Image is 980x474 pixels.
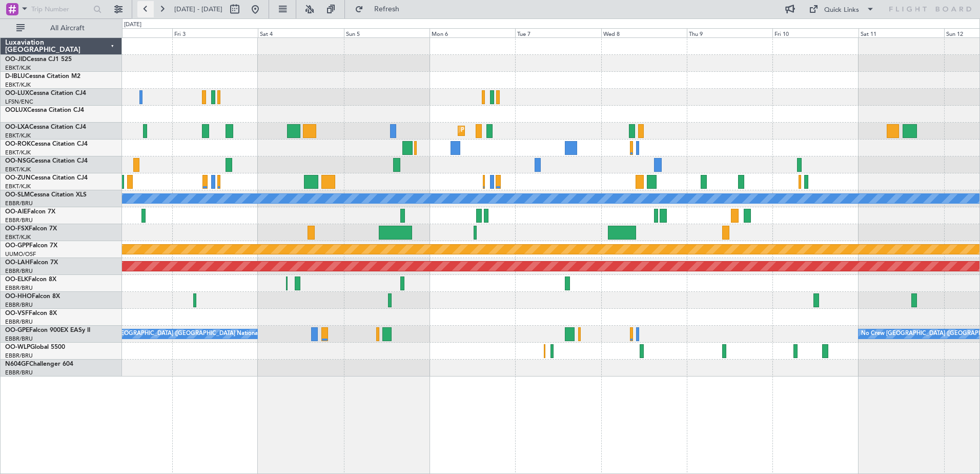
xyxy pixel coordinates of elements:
[5,216,33,224] a: EBBR/BRU
[5,90,29,96] span: OO-LUX
[5,158,31,164] span: OO-NSG
[5,243,57,249] a: OO-GPPFalcon 7X
[5,276,28,283] span: OO-ELK
[172,28,258,37] div: Fri 3
[5,260,58,266] a: OO-LAHFalcon 7X
[27,25,108,32] span: All Aircraft
[5,141,88,147] a: OO-ROKCessna Citation CJ4
[5,107,84,113] a: OOLUXCessna Citation CJ4
[5,361,29,367] span: N604GF
[5,124,86,130] a: OO-LXACessna Citation CJ4
[5,318,33,326] a: EBBR/BRU
[5,344,30,350] span: OO-WLP
[5,175,88,181] a: OO-ZUNCessna Citation CJ4
[87,28,172,37] div: Thu 2
[824,5,859,15] div: Quick Links
[89,326,261,342] div: No Crew [GEOGRAPHIC_DATA] ([GEOGRAPHIC_DATA] National)
[5,200,33,207] a: EBBR/BRU
[365,6,409,13] span: Refresh
[5,81,31,89] a: EBKT/KJK
[5,276,56,283] a: OO-ELKFalcon 8X
[5,107,27,113] span: OOLUX
[5,192,87,198] a: OO-SLMCessna Citation XLS
[5,73,25,80] span: D-IBLU
[515,28,601,37] div: Tue 7
[11,20,111,36] button: All Aircraft
[5,166,31,173] a: EBKT/KJK
[5,327,29,333] span: OO-GPE
[5,56,27,63] span: OO-JID
[5,243,29,249] span: OO-GPP
[5,250,36,258] a: UUMO/OSF
[5,175,31,181] span: OO-ZUN
[5,260,30,266] span: OO-LAH
[5,209,55,215] a: OO-AIEFalcon 7X
[5,149,31,156] a: EBKT/KJK
[5,301,33,309] a: EBBR/BRU
[5,183,31,190] a: EBKT/KJK
[5,56,72,63] a: OO-JIDCessna CJ1 525
[5,132,31,140] a: EBKT/KJK
[859,28,944,37] div: Sat 11
[5,361,73,367] a: N604GFChallenger 604
[5,310,29,317] span: OO-VSF
[5,64,31,72] a: EBKT/KJK
[5,209,27,215] span: OO-AIE
[5,284,33,292] a: EBBR/BRU
[601,28,687,37] div: Wed 8
[5,327,90,333] a: OO-GPEFalcon 900EX EASy II
[5,293,60,300] a: OO-HHOFalcon 8X
[350,1,412,17] button: Refresh
[5,369,33,377] a: EBBR/BRU
[5,233,31,241] a: EBKT/KJK
[687,28,772,37] div: Thu 9
[430,28,515,37] div: Mon 6
[5,124,29,130] span: OO-LXA
[5,335,33,343] a: EBBR/BRU
[31,2,90,17] input: Trip Number
[5,293,32,300] span: OO-HHO
[772,28,858,37] div: Fri 10
[461,123,580,139] div: Planned Maint Kortrijk-[GEOGRAPHIC_DATA]
[5,267,33,275] a: EBBR/BRU
[5,158,88,164] a: OO-NSGCessna Citation CJ4
[5,310,57,317] a: OO-VSFFalcon 8X
[804,1,880,17] button: Quick Links
[5,344,65,350] a: OO-WLPGlobal 5500
[344,28,430,37] div: Sun 5
[5,192,30,198] span: OO-SLM
[5,90,86,96] a: OO-LUXCessna Citation CJ4
[258,28,343,37] div: Sat 4
[174,5,222,14] span: [DATE] - [DATE]
[124,21,141,29] div: [DATE]
[5,141,31,147] span: OO-ROK
[5,98,33,106] a: LFSN/ENC
[5,226,57,232] a: OO-FSXFalcon 7X
[5,226,29,232] span: OO-FSX
[5,73,80,80] a: D-IBLUCessna Citation M2
[5,352,33,360] a: EBBR/BRU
